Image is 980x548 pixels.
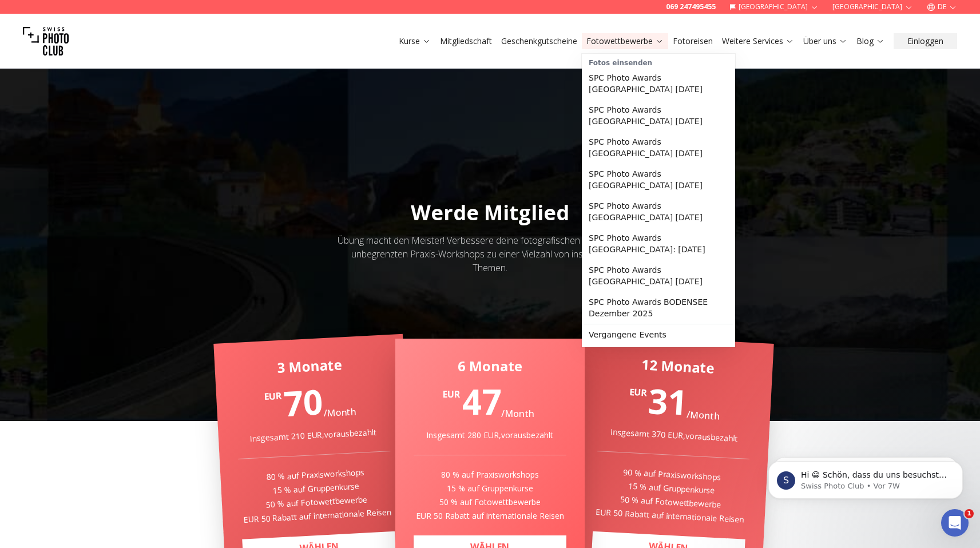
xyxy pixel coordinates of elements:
span: Werde Mitglied [411,198,569,227]
div: 6 Monate [414,357,566,375]
a: SPC Photo Awards [GEOGRAPHIC_DATA] [DATE] [584,132,733,164]
button: Fotoreisen [668,33,717,49]
button: Blog [852,33,889,49]
button: Mitgliedschaft [435,33,497,49]
div: Fotos einsenden [584,56,733,67]
span: EUR [263,389,281,404]
a: SPC Photo Awards [GEOGRAPHIC_DATA]: [DATE] [584,228,733,260]
p: 15 % auf Gruppenkurse [595,479,748,498]
a: 069 247495455 [666,2,716,11]
span: / Month [501,407,534,420]
button: Kurse [394,33,435,49]
a: Weitere Services [722,35,794,47]
iframe: Intercom live chat [941,509,969,537]
img: Swiss photo club [23,18,69,64]
a: SPC Photo Awards [GEOGRAPHIC_DATA] [DATE] [584,100,733,132]
span: / Month [323,405,356,419]
button: Fotowettbewerbe [582,33,668,49]
button: Einloggen [894,33,957,49]
a: SPC Photo Awards [GEOGRAPHIC_DATA] [DATE] [584,164,733,196]
p: 50 % auf Fotowettbewerbe [240,493,392,512]
span: / Month [687,408,720,422]
div: 12 Monate [601,353,755,379]
a: Kurse [399,35,431,47]
span: EUR [443,387,460,401]
span: 70 [283,378,324,426]
button: Über uns [799,33,852,49]
p: EUR 50 Rabatt auf internationale Reisen [240,506,393,526]
span: EUR [629,385,647,400]
a: SPC Photo Awards [GEOGRAPHIC_DATA] [DATE] [584,260,733,292]
p: EUR 50 Rabatt auf internationale Reisen [593,506,746,526]
a: SPC Photo Awards BODENSEE Dezember 2025 [584,292,733,324]
a: Über uns [803,35,847,47]
a: Vergangene Events [584,324,733,345]
div: Übung macht den Meister! Verbessere deine fotografischen Fähigkeiten mit unbegrenzten Praxis-Work... [335,233,646,275]
a: SPC Photo Awards [GEOGRAPHIC_DATA] [DATE] [584,67,733,100]
p: 50 % auf Fotowettbewerbe [594,493,747,512]
div: 3 Monate [232,353,386,379]
a: Blog [856,35,884,47]
a: Geschenkgutscheine [501,35,577,47]
span: 1 [965,509,974,518]
a: SPC Photo Awards [GEOGRAPHIC_DATA] [DATE] [584,196,733,228]
p: 15 % auf Gruppenkurse [414,483,566,494]
div: Insgesamt 210 EUR , vorausbezahlt [236,426,389,445]
span: 47 [462,378,501,425]
iframe: Intercom notifications Nachricht [751,437,980,517]
div: Insgesamt 280 EUR , vorausbezahlt [414,430,566,441]
a: Fotowettbewerbe [586,35,664,47]
p: 50 % auf Fotowettbewerbe [414,497,566,508]
span: 31 [647,377,688,426]
button: Weitere Services [717,33,799,49]
p: EUR 50 Rabatt auf internationale Reisen [414,510,566,522]
p: 90 % auf Praxisworkshops [596,465,748,485]
p: 80 % auf Praxisworkshops [414,469,566,481]
a: Mitgliedschaft [440,35,492,47]
p: 80 % auf Praxisworkshops [239,465,391,485]
p: 15 % auf Gruppenkurse [239,479,392,498]
div: Insgesamt 370 EUR , vorausbezahlt [598,426,751,445]
button: Geschenkgutscheine [497,33,582,49]
a: Fotoreisen [673,35,713,47]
